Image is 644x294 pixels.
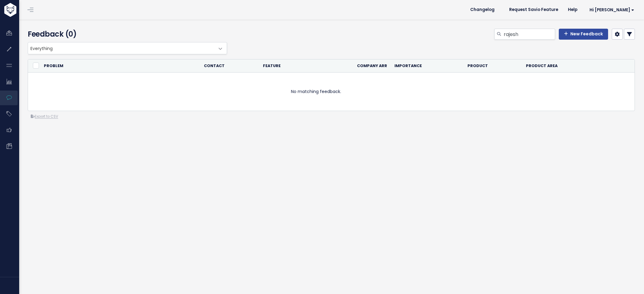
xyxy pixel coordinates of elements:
[464,59,522,73] th: Product
[31,114,58,119] a: Export to CSV
[28,29,224,40] h4: Feedback (0)
[559,29,608,40] a: New Feedback
[259,59,312,73] th: Feature
[40,59,201,73] th: Problem
[28,73,604,111] td: No matching feedback.
[312,59,391,73] th: Company ARR
[470,8,495,12] span: Changelog
[28,42,227,54] span: Everything
[503,29,555,40] input: Search feedback...
[391,59,464,73] th: Importance
[522,59,604,73] th: Product Area
[200,59,259,73] th: Contact
[3,3,50,17] img: logo-white.9d6f32f41409.svg
[563,5,582,14] a: Help
[28,42,215,54] span: Everything
[504,5,563,14] a: Request Savio Feature
[590,8,634,12] span: Hi [PERSON_NAME]
[582,5,639,15] a: Hi [PERSON_NAME]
